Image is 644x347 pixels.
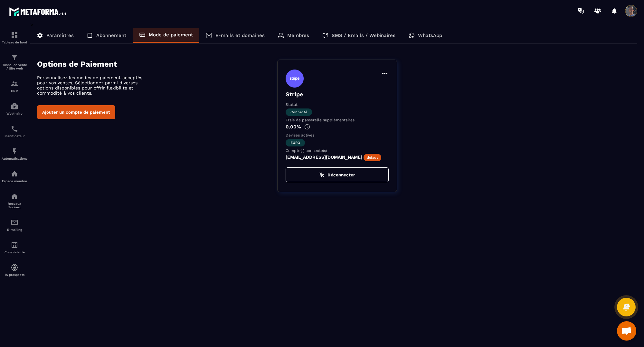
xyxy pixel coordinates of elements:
[11,125,18,133] img: scheduler
[11,241,18,249] img: accountant
[287,33,309,38] p: Membres
[2,143,27,165] a: automationsautomationsAutomatisations
[37,75,150,96] p: Personnalisez les modes de paiement acceptés pour vos ventes. Sélectionnez parmi diverses options...
[149,32,193,38] p: Mode de paiement
[2,179,27,183] p: Espace membre
[2,98,27,120] a: automationsautomationsWebinaire
[2,49,27,75] a: formationformationTunnel de vente / Site web
[286,133,389,137] p: Devises actives
[11,102,18,110] img: automations
[2,26,27,49] a: formationformationTableau de bord
[2,228,27,231] p: E-mailing
[286,70,304,88] img: stripe.9bed737a.svg
[9,6,67,17] img: logo
[2,165,27,188] a: automationsautomationsEspace membre
[37,105,115,119] button: Ajouter un compte de paiement
[2,134,27,138] p: Planificateur
[11,264,18,271] img: automations
[286,124,389,130] p: 0.00%
[2,273,27,277] p: IA prospects
[215,33,265,38] p: E-mails et domaines
[2,75,27,98] a: formationformationCRM
[11,219,18,226] img: email
[286,108,312,116] span: Connecté
[11,147,18,155] img: automations
[2,89,27,93] p: CRM
[11,192,18,200] img: social-network
[2,63,27,70] p: Tunnel de vente / Site web
[286,139,305,146] span: euro
[37,60,277,69] h4: Options de Paiement
[2,188,27,214] a: social-networksocial-networkRéseaux Sociaux
[332,33,395,38] p: SMS / Emails / Webinaires
[286,102,389,107] p: Statut
[286,155,389,161] p: [EMAIL_ADDRESS][DOMAIN_NAME]
[2,157,27,160] p: Automatisations
[364,154,381,161] span: défaut
[286,91,389,98] p: Stripe
[46,33,74,38] p: Paramètres
[2,202,27,209] p: Réseaux Sociaux
[30,22,638,202] div: >
[96,33,126,38] p: Abonnement
[286,118,389,122] p: Frais de passerelle supplémentaires
[286,167,389,182] button: Déconnecter
[11,80,18,88] img: formation
[2,250,27,254] p: Comptabilité
[2,214,27,236] a: emailemailE-mailing
[304,124,310,130] img: info-gr.5499bf25.svg
[617,321,636,341] a: Ouvrir le chat
[2,112,27,115] p: Webinaire
[11,54,18,61] img: formation
[2,41,27,44] p: Tableau de bord
[2,236,27,259] a: accountantaccountantComptabilité
[11,170,18,178] img: automations
[319,172,324,177] img: zap-off.84e09383.svg
[418,33,442,38] p: WhatsApp
[286,148,389,153] p: Compte(s) connecté(s)
[2,120,27,143] a: schedulerschedulerPlanificateur
[11,31,18,39] img: formation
